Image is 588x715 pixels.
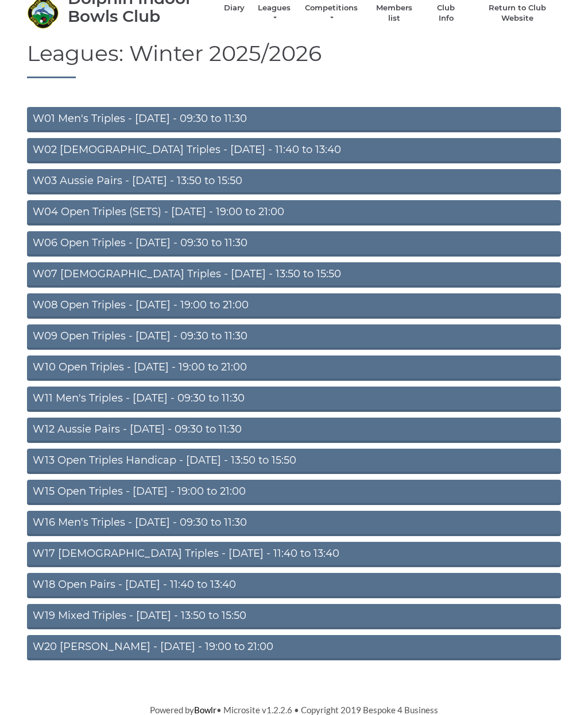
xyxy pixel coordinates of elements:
a: W09 Open Triples - [DATE] - 09:30 to 11:30 [27,324,561,350]
a: W08 Open Triples - [DATE] - 19:00 to 21:00 [27,293,561,319]
a: Diary [224,3,245,13]
a: W03 Aussie Pairs - [DATE] - 13:50 to 15:50 [27,169,561,194]
a: W15 Open Triples - [DATE] - 19:00 to 21:00 [27,480,561,505]
h1: Leagues: Winter 2025/2026 [27,41,561,79]
a: W04 Open Triples (SETS) - [DATE] - 19:00 to 21:00 [27,200,561,225]
a: W02 [DEMOGRAPHIC_DATA] Triples - [DATE] - 11:40 to 13:40 [27,138,561,163]
a: Competitions [304,3,359,24]
a: W07 [DEMOGRAPHIC_DATA] Triples - [DATE] - 13:50 to 15:50 [27,262,561,288]
a: Return to Club Website [474,3,561,24]
a: W16 Men's Triples - [DATE] - 09:30 to 11:30 [27,511,561,536]
a: W18 Open Pairs - [DATE] - 11:40 to 13:40 [27,573,561,598]
a: Bowlr [194,705,216,715]
a: W12 Aussie Pairs - [DATE] - 09:30 to 11:30 [27,418,561,443]
a: W13 Open Triples Handicap - [DATE] - 13:50 to 15:50 [27,449,561,474]
a: W01 Men's Triples - [DATE] - 09:30 to 11:30 [27,107,561,132]
a: Club Info [430,3,463,24]
a: Members list [370,3,417,24]
a: W17 [DEMOGRAPHIC_DATA] Triples - [DATE] - 11:40 to 13:40 [27,542,561,567]
a: W06 Open Triples - [DATE] - 09:30 to 11:30 [27,231,561,257]
span: Powered by • Microsite v1.2.2.6 • Copyright 2019 Bespoke 4 Business [150,705,438,715]
a: W20 [PERSON_NAME] - [DATE] - 19:00 to 21:00 [27,635,561,660]
a: W10 Open Triples - [DATE] - 19:00 to 21:00 [27,355,561,381]
a: W11 Men's Triples - [DATE] - 09:30 to 11:30 [27,387,561,412]
a: Leagues [256,3,292,24]
a: W19 Mixed Triples - [DATE] - 13:50 to 15:50 [27,604,561,629]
